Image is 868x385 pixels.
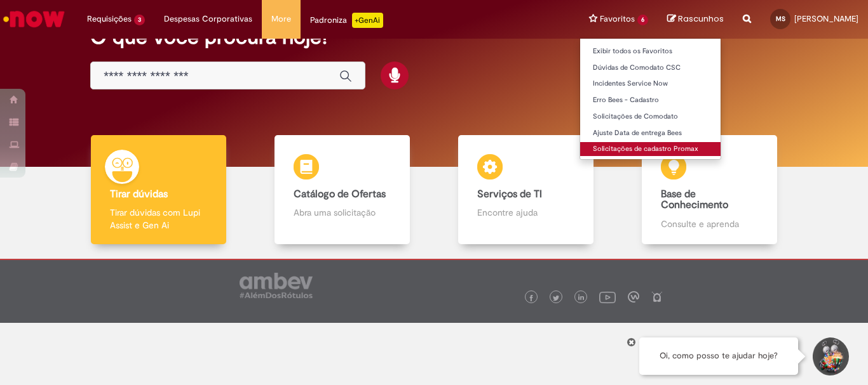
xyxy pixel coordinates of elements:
div: Oi, como posso te ajudar hoje? [639,337,798,375]
img: logo_footer_ambev_rotulo_gray.png [240,273,313,298]
span: Despesas Corporativas [164,13,252,25]
a: Ajuste Data de entrega Bees [580,126,721,140]
b: Catálogo de Ofertas [294,188,386,200]
img: logo_footer_workplace.png [628,291,639,303]
button: Iniciar Conversa de Suporte [811,337,849,375]
a: Solicitações de Comodato [580,110,721,124]
a: Tirar dúvidas Tirar dúvidas com Lupi Assist e Gen Ai [67,135,250,245]
a: Base de Conhecimento Consulte e aprenda [618,135,801,245]
p: Tirar dúvidas com Lupi Assist e Gen Ai [110,206,207,232]
img: ServiceNow [1,6,67,32]
a: Exibir todos os Favoritos [580,44,721,58]
a: Incidentes Service Now [580,77,721,91]
p: Encontre ajuda [477,206,574,219]
span: Rascunhos [678,13,724,25]
p: +GenAi [352,13,383,28]
a: Erro Bees - Cadastro [580,93,721,107]
span: MS [776,15,785,23]
a: Catálogo de Ofertas Abra uma solicitação [250,135,434,245]
span: [PERSON_NAME] [794,13,858,24]
a: Serviços de TI Encontre ajuda [434,135,618,245]
p: Abra uma solicitação [294,206,390,219]
b: Base de Conhecimento [661,188,728,212]
p: Consulte e aprenda [661,218,757,230]
b: Serviços de TI [477,188,542,200]
a: Rascunhos [667,13,724,25]
a: Solicitações de cadastro Promax [580,142,721,156]
img: logo_footer_twitter.png [553,295,559,301]
span: Requisições [87,13,132,25]
span: 3 [134,15,145,25]
span: Favoritos [600,13,635,25]
a: Dúvidas de Comodato CSC [580,61,721,75]
h2: O que você procura hoje? [90,26,778,48]
img: logo_footer_facebook.png [528,295,534,301]
ul: Favoritos [580,38,721,160]
span: 6 [637,15,648,25]
b: Tirar dúvidas [110,188,168,200]
img: logo_footer_naosei.png [651,291,663,303]
span: More [271,13,291,25]
img: logo_footer_linkedin.png [578,294,585,302]
div: Padroniza [310,13,383,28]
img: logo_footer_youtube.png [599,289,616,305]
